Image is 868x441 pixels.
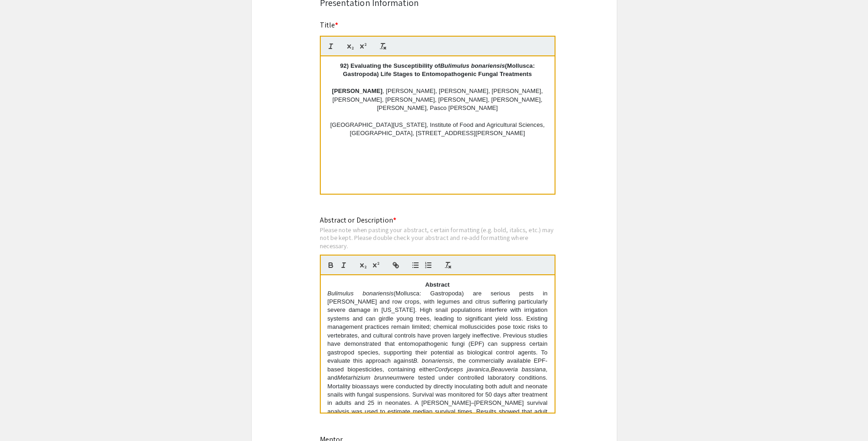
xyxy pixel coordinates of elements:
[471,62,505,69] em: bonariensis
[332,87,383,94] strong: [PERSON_NAME]
[328,290,394,297] em: Bulimulus bonariensis
[434,366,489,373] em: Cordyceps javanica
[320,215,396,225] mat-label: Abstract or Description
[320,20,339,30] mat-label: Title
[338,374,402,381] em: Metarhizium brunneum
[381,71,532,77] strong: Life Stages to Entomopathogenic Fungal Treatments
[328,121,548,138] p: [GEOGRAPHIC_DATA][US_STATE], Institute of Food and Agricultural Sciences, [GEOGRAPHIC_DATA], [STR...
[320,226,555,250] div: Please note when pasting your abstract, certain formatting (e.g. bold, italics, etc.) may not be ...
[340,62,536,77] strong: 92) Evaluating the Susceptibility of (Mollusca: Gastropoda)
[425,281,450,288] strong: Abstract
[7,400,39,434] iframe: Chat
[413,357,453,364] em: B. bonariensis
[328,87,548,112] p: , [PERSON_NAME], [PERSON_NAME], [PERSON_NAME], [PERSON_NAME], [PERSON_NAME], [PERSON_NAME], [PERS...
[491,366,545,373] em: Beauveria bassiana
[440,62,469,69] em: Bulimulus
